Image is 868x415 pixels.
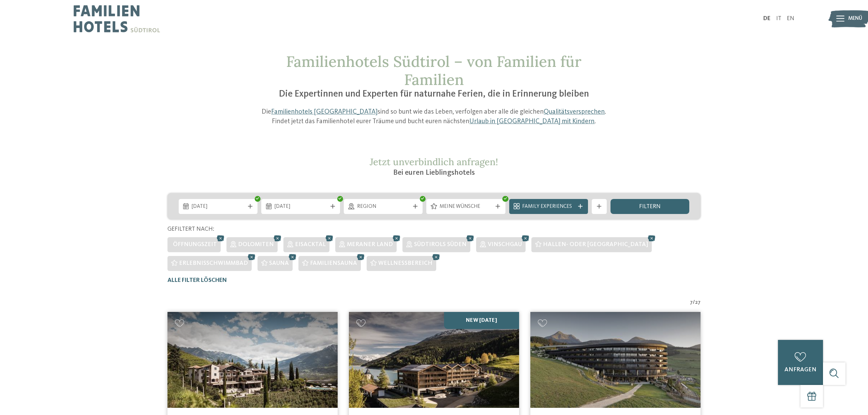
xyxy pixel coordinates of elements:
img: Familienhotels gesucht? Hier findet ihr die besten! [167,312,338,408]
span: Alle Filter löschen [167,277,227,283]
span: Südtirols Süden [414,242,467,247]
span: Dolomiten [238,242,274,247]
span: Family Experiences [522,203,575,211]
a: DE [763,16,770,22]
span: Eisacktal [295,242,326,247]
span: Erlebnisschwimmbad [179,260,248,266]
span: Meraner Land [347,242,393,247]
span: / [693,299,695,306]
a: Urlaub in [GEOGRAPHIC_DATA] mit Kindern [469,118,594,125]
span: Hallen- oder [GEOGRAPHIC_DATA] [543,242,648,247]
span: Sauna [269,260,289,266]
span: Familiensauna [310,260,357,266]
span: 27 [695,299,701,306]
span: Region [357,203,410,211]
a: Familienhotels [GEOGRAPHIC_DATA] [271,109,378,115]
span: Meine Wünsche [440,203,492,211]
span: 7 [690,299,693,306]
a: IT [776,16,781,22]
span: Vinschgau [488,242,522,247]
span: filtern [639,204,661,210]
span: Wellnessbereich [378,260,432,266]
p: Die sind so bunt wie das Leben, verfolgen aber alle die gleichen . Findet jetzt das Familienhotel... [256,108,613,126]
img: Familienhotels gesucht? Hier findet ihr die besten! [349,312,519,408]
span: Die Expertinnen und Experten für naturnahe Ferien, die in Erinnerung bleiben [279,89,589,99]
span: [DATE] [192,203,244,211]
span: Gefiltert nach: [167,226,214,232]
span: Menü [848,15,862,23]
span: Öffnungszeit [173,242,217,247]
span: Bei euren Lieblingshotels [393,169,475,176]
span: Jetzt unverbindlich anfragen! [370,156,498,168]
span: anfragen [784,367,816,373]
span: Familienhotels Südtirol – von Familien für Familien [286,52,582,89]
a: EN [787,16,794,22]
a: Qualitätsversprechen [544,109,605,115]
a: anfragen [778,340,823,385]
img: Familienhotels gesucht? Hier findet ihr die besten! [530,312,701,408]
span: [DATE] [275,203,327,211]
